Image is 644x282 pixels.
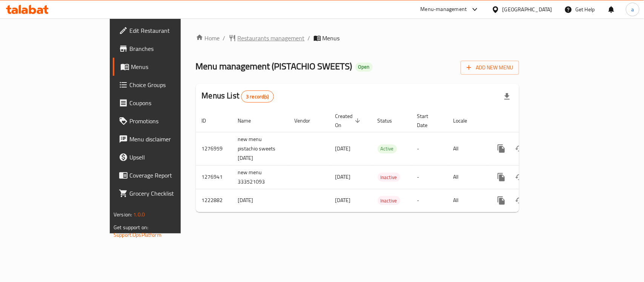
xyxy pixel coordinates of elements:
a: Support.OpsPlatform [114,230,161,240]
a: Choice Groups [113,76,217,94]
span: Grocery Checklist [129,189,211,198]
div: Active [378,144,397,153]
span: Add New Menu [467,63,513,72]
span: Status [378,116,402,125]
button: more [492,192,510,210]
span: 3 record(s) [241,93,274,100]
a: Grocery Checklist [113,184,217,202]
button: Add New Menu [461,61,519,75]
span: 1.0.0 [133,210,145,219]
div: [GEOGRAPHIC_DATA] [503,5,552,14]
table: enhanced table [196,109,571,212]
th: Actions [486,109,571,132]
div: Open [355,63,373,72]
span: Get support on: [114,222,148,232]
td: new menu 333521093 [232,165,289,189]
span: Menu disclaimer [129,135,211,144]
span: Active [378,144,397,153]
span: Locale [453,116,477,125]
span: Menus [131,62,211,71]
span: Restaurants management [238,34,305,43]
td: All [447,165,486,189]
div: Menu-management [421,5,467,14]
td: [DATE] [232,189,289,212]
a: Branches [113,40,217,58]
div: Export file [498,87,516,106]
span: [DATE] [335,144,351,153]
td: All [447,132,486,165]
li: / [223,34,226,43]
td: new menu pistachio sweets [DATE] [232,132,289,165]
td: All [447,189,486,212]
span: Inactive [378,173,400,182]
td: - [411,165,447,189]
span: Open [355,64,373,70]
td: - [411,132,447,165]
span: Branches [129,44,211,53]
a: Restaurants management [229,34,305,43]
span: [DATE] [335,195,351,205]
button: Change Status [510,192,529,210]
span: Menu management ( PISTACHIO SWEETS ) [196,58,352,75]
button: Change Status [510,139,529,158]
a: Coupons [113,94,217,112]
span: Coverage Report [129,171,211,180]
h2: Menus List [202,90,274,103]
span: Start Date [417,112,438,130]
button: more [492,139,510,158]
a: Menu disclaimer [113,130,217,148]
button: Change Status [510,168,529,186]
span: a [631,5,634,14]
a: Promotions [113,112,217,130]
a: Coverage Report [113,166,217,184]
button: more [492,168,510,186]
span: ID [202,116,216,125]
span: Upsell [129,153,211,162]
span: Version: [114,210,132,219]
span: Name [238,116,261,125]
span: Created On [335,112,363,130]
a: Edit Restaurant [113,21,217,40]
span: Promotions [129,116,211,126]
span: Choice Groups [129,80,211,89]
li: / [308,34,310,43]
a: Menus [113,58,217,76]
span: Inactive [378,196,400,205]
span: Edit Restaurant [129,26,211,35]
td: - [411,189,447,212]
div: Inactive [378,173,400,182]
div: Inactive [378,196,400,205]
span: Menus [323,34,340,43]
span: [DATE] [335,172,351,182]
span: Vendor [295,116,320,125]
a: Upsell [113,148,217,166]
span: Coupons [129,98,211,107]
nav: breadcrumb [196,34,519,43]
